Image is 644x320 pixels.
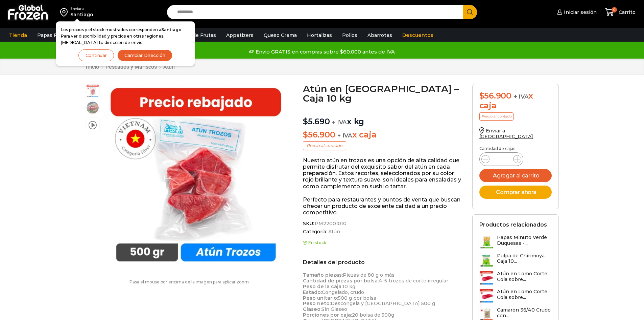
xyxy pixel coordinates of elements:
a: 0 Carrito [603,4,637,20]
div: x caja [479,91,552,111]
h3: Camarón 36/40 Crudo con... [497,307,552,319]
bdi: 5.690 [303,116,330,126]
strong: Cantidad de piezas por bolsa: [303,278,379,284]
p: Precio al contado [303,141,346,150]
h1: Atún en [GEOGRAPHIC_DATA] – Caja 10 kg [303,84,462,103]
button: Cambiar Dirección [117,49,172,61]
a: Papas Fritas [34,29,71,42]
button: Agregar al carrito [479,169,552,182]
a: Enviar a [GEOGRAPHIC_DATA] [479,128,533,140]
h3: Atún en Lomo Corte Cola sobre... [497,271,552,282]
span: + IVA [337,132,352,139]
button: Search button [463,5,477,19]
span: PM22001010 [314,221,347,227]
span: Categoría: [303,229,462,235]
nav: Breadcrumb [86,64,175,70]
span: atun trozo [86,84,99,98]
a: Pulpa de Chirimoya - Caja 10... [479,253,552,268]
a: Iniciar sesión [555,5,597,19]
a: Inicio [86,64,99,70]
span: foto tartaro atun [86,101,99,114]
a: Abarrotes [364,29,396,42]
strong: Peso neto: [303,300,331,306]
strong: Porciones por caja: [303,312,352,318]
a: Atún en Lomo Corte Cola sobre... [479,289,552,303]
span: SKU: [303,221,462,227]
a: Atún [327,229,340,235]
span: Iniciar sesión [562,9,597,16]
img: address-field-icon.svg [60,6,70,18]
a: Pollos [339,29,361,42]
strong: Estado: [303,289,322,295]
strong: Tamaño piezas: [303,272,343,278]
strong: Peso unitario: [303,295,338,301]
span: $ [479,91,484,101]
input: Product quantity [495,154,508,164]
strong: Santiago [161,27,182,32]
a: Atún [163,64,175,70]
button: Continuar [78,49,114,61]
a: Hortalizas [304,29,335,42]
p: En stock [303,240,462,245]
strong: Peso de la caja: [303,283,342,290]
span: Carrito [617,9,636,16]
h3: Papas Minuto Verde Duquesas -... [497,235,552,246]
h3: Atún en Lomo Corte Cola sobre... [497,289,552,300]
p: Cantidad de cajas [479,146,552,151]
h3: Pulpa de Chirimoya - Caja 10... [497,253,552,264]
div: Enviar a [70,6,93,11]
div: Santiago [70,11,93,18]
p: Los precios y el stock mostrados corresponden a . Para ver disponibilidad y precios en otras regi... [61,26,190,46]
span: $ [303,116,308,126]
p: Perfecto para restaurantes y puntos de venta que buscan ofrecer un producto de excelente calidad ... [303,196,462,216]
span: 0 [612,7,617,13]
a: Papas Minuto Verde Duquesas -... [479,235,552,249]
p: Precio al contado [479,112,514,121]
a: Tienda [6,29,30,42]
bdi: 56.900 [479,91,511,101]
p: Nuestro atún en trozos es una opción de alta calidad que permite disfrutar del exquisito sabor de... [303,157,462,190]
a: Descuentos [399,29,437,42]
a: Pescados y Mariscos [105,64,157,70]
h2: Detalles del producto [303,259,462,265]
button: Comprar ahora [479,186,552,199]
strong: Glaseo: [303,306,321,312]
p: x caja [303,130,462,140]
span: $ [303,130,308,140]
span: + IVA [332,119,347,126]
p: x kg [303,110,462,127]
span: + IVA [514,93,529,100]
p: Pasa el mouse por encima de la imagen para aplicar zoom [86,280,293,284]
h2: Productos relacionados [479,221,547,228]
a: Appetizers [223,29,257,42]
a: Queso Crema [260,29,300,42]
a: Pulpa de Frutas [174,29,219,42]
a: Atún en Lomo Corte Cola sobre... [479,271,552,285]
bdi: 56.900 [303,130,335,140]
